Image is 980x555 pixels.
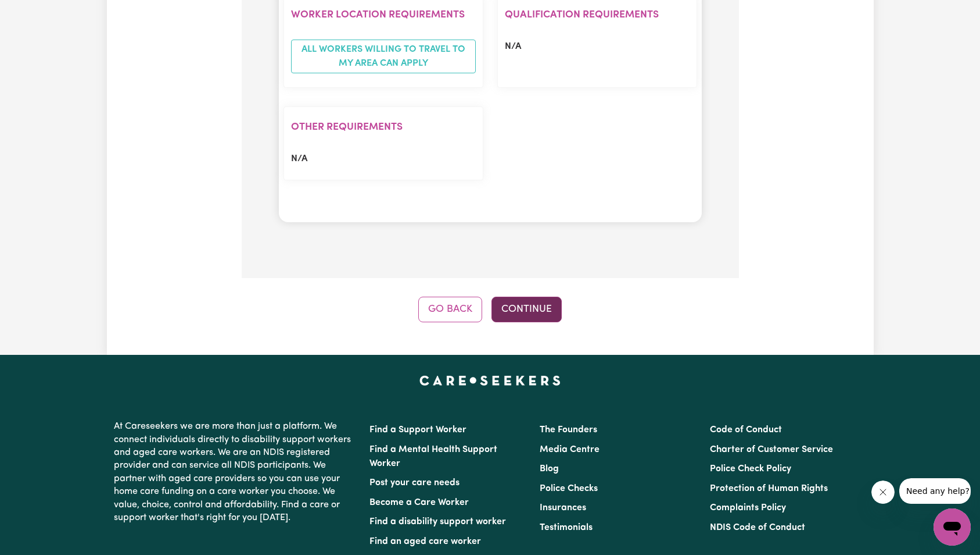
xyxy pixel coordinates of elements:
h2: Other requirements [291,121,476,133]
a: Media Centre [540,445,600,454]
iframe: Message from company [899,478,971,504]
h2: Worker location requirements [291,9,476,21]
a: Post your care needs [369,478,460,488]
a: Find an aged care worker [369,537,481,546]
a: Complaints Policy [710,503,786,513]
a: Blog [540,464,559,474]
span: All workers willing to travel to my area can apply [291,40,476,73]
a: Careseekers home page [419,376,561,385]
span: N/A [291,154,307,163]
a: Protection of Human Rights [710,484,828,493]
a: Charter of Customer Service [710,445,833,454]
a: The Founders [540,425,597,435]
button: Continue [491,297,562,322]
iframe: Button to launch messaging window [934,508,971,546]
a: Police Checks [540,484,598,493]
a: Insurances [540,503,586,513]
a: Testimonials [540,523,593,532]
iframe: Close message [871,481,895,504]
a: Find a Support Worker [369,425,466,435]
h2: Qualification requirements [505,9,690,21]
a: Code of Conduct [710,425,782,435]
a: Find a Mental Health Support Worker [369,445,497,468]
a: Become a Care Worker [369,498,469,507]
a: Police Check Policy [710,464,791,474]
a: NDIS Code of Conduct [710,523,805,532]
button: Go Back [418,297,482,322]
p: At Careseekers we are more than just a platform. We connect individuals directly to disability su... [114,415,356,529]
span: N/A [505,42,521,51]
a: Find a disability support worker [369,517,506,526]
